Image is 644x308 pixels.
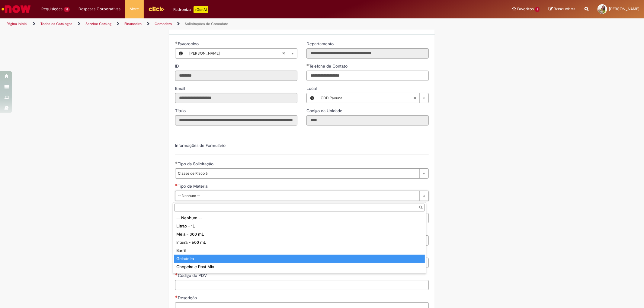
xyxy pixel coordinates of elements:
[174,271,425,279] div: Long Neck retornável
[174,255,425,263] div: Geladeira
[174,230,425,238] div: Meia - 300 mL
[174,238,425,246] div: Inteira - 600 mL
[174,246,425,255] div: Barril
[173,213,426,273] ul: Tipo de Material
[174,222,425,230] div: Litrão - 1L
[174,214,425,222] div: -- Nenhum --
[174,263,425,271] div: Chopeira e Post Mix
